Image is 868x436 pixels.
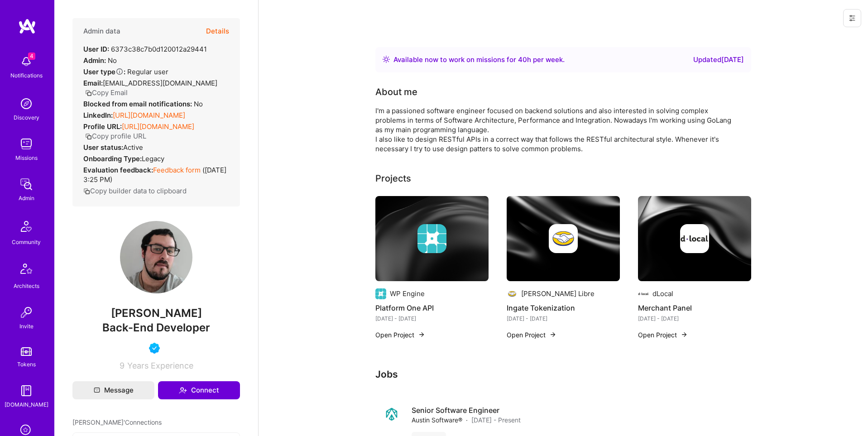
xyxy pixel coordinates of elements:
[122,122,194,131] a: [URL][DOMAIN_NAME]
[149,343,160,354] img: Vetted A.Teamer
[466,415,468,425] span: ·
[153,166,201,174] a: Feedback form
[19,321,34,331] div: Invite
[83,154,142,163] strong: Onboarding Type:
[549,224,578,253] img: Company logo
[390,289,425,298] div: WP Engine
[158,381,240,399] button: Connect
[521,289,595,298] div: [PERSON_NAME] Libre
[83,188,90,195] i: icon Copy
[72,307,240,320] span: [PERSON_NAME]
[652,289,673,298] div: dLocal
[17,135,35,153] img: teamwork
[518,55,527,64] span: 40
[127,361,193,370] span: Years Experience
[83,99,203,109] div: No
[393,54,565,65] div: Available now to work on missions for h per week .
[375,85,417,99] div: About me
[15,216,37,237] img: Community
[507,330,556,340] button: Open Project
[85,131,146,141] button: Copy profile URL
[120,361,125,370] span: 9
[83,122,122,131] strong: Profile URL:
[549,331,556,338] img: arrow-right
[72,417,162,427] span: [PERSON_NAME]' Connections
[17,95,35,113] img: discovery
[83,100,194,108] strong: Blocked from email notifications:
[83,56,106,65] strong: Admin:
[638,330,688,340] button: Open Project
[102,321,210,334] span: Back-End Developer
[83,165,229,184] div: ( [DATE] 3:25 PM )
[14,281,39,291] div: Architects
[693,54,744,65] div: Updated [DATE]
[83,56,117,65] div: No
[638,302,751,314] h4: Merchant Panel
[83,79,103,87] strong: Email:
[85,90,92,96] i: icon Copy
[115,67,124,76] i: Help
[17,303,35,321] img: Invite
[83,44,207,54] div: 6373c38c7b0d120012a29441
[28,53,35,60] span: 4
[507,314,620,323] div: [DATE] - [DATE]
[113,111,185,120] a: [URL][DOMAIN_NAME]
[507,288,518,299] img: Company logo
[85,133,92,140] i: icon Copy
[412,405,521,415] h4: Senior Software Engineer
[375,314,489,323] div: [DATE] - [DATE]
[375,172,411,185] div: Projects
[179,386,187,394] i: icon Connect
[375,330,425,340] button: Open Project
[507,302,620,314] h4: Ingate Tokenization
[94,387,100,393] i: icon Mail
[19,193,34,203] div: Admin
[123,143,143,152] span: Active
[418,331,425,338] img: arrow-right
[17,53,35,71] img: bell
[83,67,168,77] div: Regular user
[206,18,229,44] button: Details
[10,71,43,80] div: Notifications
[83,67,125,76] strong: User type :
[21,347,32,356] img: tokens
[15,259,37,281] img: Architects
[120,221,192,293] img: User Avatar
[83,111,113,120] strong: LinkedIn:
[14,113,39,122] div: Discovery
[638,196,751,281] img: cover
[18,18,36,34] img: logo
[638,288,649,299] img: Company logo
[83,143,123,152] strong: User status:
[375,106,738,153] div: I'm a passioned software engineer focused on backend solutions and also interested in solving com...
[417,224,446,253] img: Company logo
[507,196,620,281] img: cover
[142,154,164,163] span: legacy
[5,400,48,409] div: [DOMAIN_NAME]
[383,56,390,63] img: Availability
[375,302,489,314] h4: Platform One API
[103,79,217,87] span: [EMAIL_ADDRESS][DOMAIN_NAME]
[17,382,35,400] img: guide book
[83,166,153,174] strong: Evaluation feedback:
[681,331,688,338] img: arrow-right
[83,45,109,53] strong: User ID:
[412,415,462,425] span: Austin Software®
[17,359,36,369] div: Tokens
[72,381,154,399] button: Message
[383,405,401,423] img: Company logo
[85,88,128,97] button: Copy Email
[17,175,35,193] img: admin teamwork
[15,153,38,163] div: Missions
[12,237,41,247] div: Community
[375,288,386,299] img: Company logo
[375,369,751,380] h3: Jobs
[83,27,120,35] h4: Admin data
[83,186,187,196] button: Copy builder data to clipboard
[375,196,489,281] img: cover
[680,224,709,253] img: Company logo
[638,314,751,323] div: [DATE] - [DATE]
[471,415,521,425] span: [DATE] - Present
